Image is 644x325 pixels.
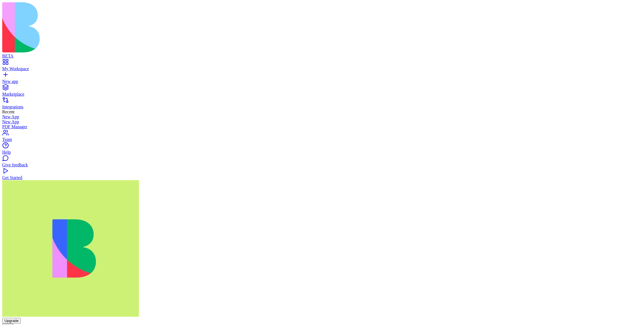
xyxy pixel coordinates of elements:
div: Marketplace [2,92,642,97]
a: My Workspace [2,61,642,71]
a: Team [2,132,642,142]
span: Recent [2,109,14,114]
div: My Workspace [2,66,642,71]
div: Help [2,150,642,155]
a: PDF Manager [2,124,642,129]
img: WhatsApp_Image_2025-01-03_at_11.26.17_rubx1k.jpg [2,180,139,317]
a: Help [2,145,642,155]
div: BETA [2,54,642,59]
a: BETA [2,49,642,59]
a: Give feedback [2,158,642,167]
div: Integrations [2,104,642,109]
img: logo [2,2,225,53]
a: Integrations [2,99,642,109]
button: Upgrade [2,318,21,324]
div: Team [2,137,642,142]
div: Get Started [2,175,642,180]
div: New app [2,79,642,84]
a: Upgrade [2,318,21,323]
a: Marketplace [2,87,642,97]
a: New app [2,74,642,84]
div: Give feedback [2,162,642,167]
a: New App [2,119,642,124]
a: Get Started [2,170,642,180]
a: New App [2,114,642,119]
